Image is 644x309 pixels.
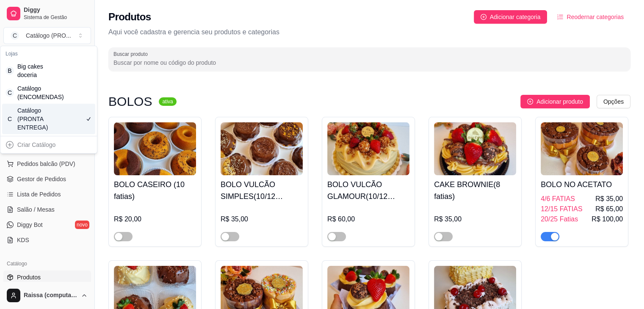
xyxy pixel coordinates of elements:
[3,188,91,201] a: Lista de Pedidos
[3,233,91,247] a: KDS
[591,214,623,224] span: R$ 100,00
[481,14,486,20] span: plus-circle
[327,179,409,202] h4: BOLO VULCÃO GLAMOUR(10/12 fatias)
[557,14,563,20] span: ordered-list
[24,292,77,299] span: Raissa (computador)
[327,214,409,224] div: R$ 60,00
[17,175,66,183] span: Gestor de Pedidos
[597,95,630,108] button: Opções
[17,221,43,229] span: Diggy Bot
[595,194,623,204] span: R$ 35,00
[527,99,533,105] span: plus-circle
[474,10,547,24] button: Adicionar categoria
[6,115,14,123] span: C
[0,46,97,136] div: Suggestions
[17,236,29,244] span: KDS
[108,10,151,24] h2: Produtos
[114,179,196,202] h4: BOLO CASEIRO (10 fatias)
[221,179,303,202] h4: BOLO VULCÃO SIMPLES(10/12 FATIAS)
[541,214,578,224] span: 20/25 Fatias
[520,95,590,108] button: Adicionar produto
[2,48,95,60] div: Lojas
[3,270,91,284] a: Produtos
[3,157,91,171] button: Pedidos balcão (PDV)
[6,66,14,75] span: B
[17,160,75,168] span: Pedidos balcão (PDV)
[327,122,409,175] img: product-image
[3,172,91,186] a: Gestor de Pedidos
[595,204,623,214] span: R$ 65,00
[3,218,91,232] a: Diggy Botnovo
[567,12,624,22] span: Reodernar categorias
[490,12,541,22] span: Adicionar categoria
[11,31,19,40] span: C
[17,273,41,281] span: Produtos
[603,97,624,106] span: Opções
[541,204,582,214] span: 12/15 FATIAS
[3,257,91,270] div: Catálogo
[108,97,152,107] h3: BOLOS
[541,179,623,190] h4: BOLO NO ACETATO
[26,31,71,40] div: Catálogo (PRO ...
[3,285,91,306] button: Raissa (computador)
[24,6,88,14] span: Diggy
[17,106,55,132] div: Catálogo (PRONTA ENTREGA)
[434,214,516,224] div: R$ 35,00
[221,122,303,175] img: product-image
[6,88,14,97] span: C
[3,27,91,44] button: Select a team
[113,50,151,58] label: Buscar produto
[159,97,176,106] sup: ativa
[17,62,55,79] div: Big cakes doceria
[24,14,88,21] span: Sistema de Gestão
[113,58,625,67] input: Buscar produto
[3,3,91,24] a: DiggySistema de Gestão
[17,84,55,101] div: Catálogo (ENCOMENDAS)
[434,122,516,175] img: product-image
[114,214,196,224] div: R$ 20,00
[0,136,97,153] div: Suggestions
[3,203,91,216] a: Salão / Mesas
[114,122,196,175] img: product-image
[550,10,630,24] button: Reodernar categorias
[108,27,630,37] p: Aqui você cadastra e gerencia seu produtos e categorias
[434,179,516,202] h4: CAKE BROWNIE(8 fatias)
[17,190,61,199] span: Lista de Pedidos
[541,122,623,175] img: product-image
[221,214,303,224] div: R$ 35,00
[536,97,583,106] span: Adicionar produto
[17,205,55,214] span: Salão / Mesas
[541,194,575,204] span: 4/6 FATIAS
